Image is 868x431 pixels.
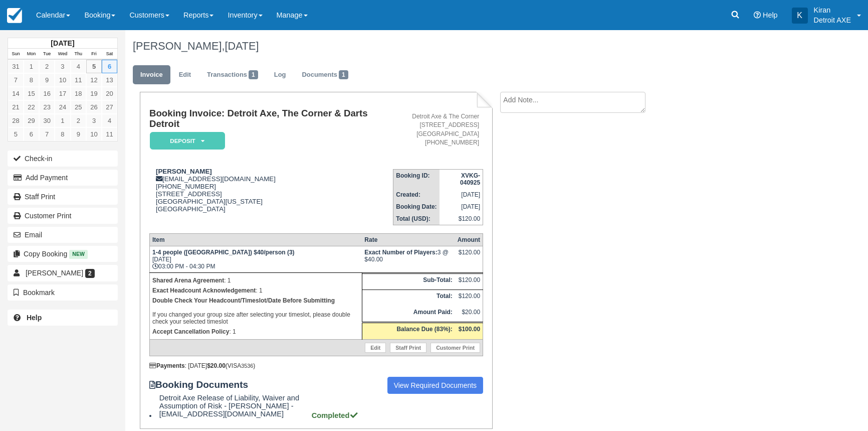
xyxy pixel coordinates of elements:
p: Kiran [814,5,851,15]
a: 31 [8,60,24,73]
th: Mon [24,49,39,60]
a: Invoice [133,65,170,85]
a: 3 [55,60,70,73]
strong: Accept Cancellation Policy [152,328,229,335]
a: 9 [71,127,86,141]
div: [EMAIL_ADDRESS][DOMAIN_NAME] [PHONE_NUMBER] [STREET_ADDRESS] [GEOGRAPHIC_DATA][US_STATE] [GEOGRAP... [149,168,393,225]
a: Help [8,310,118,326]
p: : 1 [152,327,359,337]
button: Copy Booking New [8,246,118,262]
a: 19 [86,87,102,100]
a: Customer Print [8,208,118,224]
a: Staff Print [8,189,118,205]
th: Created: [393,189,440,201]
small: 3536 [241,363,253,369]
div: : [DATE] (VISA ) [149,362,483,369]
a: Edit [365,343,386,353]
a: [PERSON_NAME] 2 [8,265,118,281]
span: Detroit Axe Release of Liability, Waiver and Assumption of Risk - [PERSON_NAME] - [EMAIL_ADDRESS]... [159,394,310,418]
a: Deposit [149,131,222,150]
strong: 1-4 people ([GEOGRAPHIC_DATA]) $40/person (3) [152,249,295,256]
th: Booking Date: [393,201,440,213]
img: checkfront-main-nav-mini-logo.png [7,8,22,23]
strong: [DATE] [51,39,74,47]
th: Thu [71,49,86,60]
strong: [PERSON_NAME] [156,168,212,175]
strong: $20.00 [207,362,226,369]
button: Add Payment [8,170,118,186]
b: Help [27,314,42,322]
a: Log [267,65,294,85]
a: Transactions1 [199,65,266,85]
a: 26 [86,100,102,114]
a: 22 [24,100,39,114]
th: Fri [86,49,102,60]
a: 2 [39,60,55,73]
h1: Booking Invoice: Detroit Axe, The Corner & Darts Detroit [149,108,393,129]
td: [DATE] [440,201,483,213]
strong: Exact Number of Players [364,249,437,256]
button: Bookmark [8,284,118,301]
a: 28 [8,114,24,127]
td: [DATE] 03:00 PM - 04:30 PM [149,246,362,273]
a: 18 [71,87,86,100]
a: 30 [39,114,55,127]
p: Detroit AXE [814,15,851,25]
a: 7 [39,127,55,141]
a: Documents1 [294,65,355,85]
strong: Completed [312,411,359,419]
a: 24 [55,100,70,114]
button: Email [8,227,118,243]
a: 11 [102,127,117,141]
a: 20 [102,87,117,100]
a: 8 [24,73,39,87]
a: 13 [102,73,117,87]
em: Deposit [150,132,225,150]
td: $20.00 [455,306,483,323]
a: 8 [55,127,70,141]
td: $120.00 [440,213,483,225]
span: 1 [339,70,348,79]
strong: Exact Headcount Acknowledgement [152,287,256,294]
a: Customer Print [430,343,480,353]
a: 3 [86,114,102,127]
th: Wed [55,49,70,60]
th: Sub-Total: [362,273,455,290]
strong: Shared Arena Agreement [152,277,224,284]
th: Amount [455,234,483,246]
th: Sat [102,49,117,60]
a: 10 [55,73,70,87]
th: Total (USD): [393,213,440,225]
h1: [PERSON_NAME], [133,40,769,52]
strong: Payments [149,362,185,369]
th: Balance Due (83%): [362,323,455,340]
div: K [792,8,808,24]
a: Staff Print [390,343,426,353]
p: : 1 [152,285,359,296]
strong: Booking Documents [149,379,258,390]
a: 15 [24,87,39,100]
th: Booking ID: [393,169,440,189]
a: 17 [55,87,70,100]
a: 21 [8,100,24,114]
a: 6 [102,60,117,73]
a: 5 [8,127,24,141]
a: 9 [39,73,55,87]
th: Tue [39,49,55,60]
th: Item [149,234,362,246]
a: 16 [39,87,55,100]
strong: $100.00 [459,326,480,333]
span: [PERSON_NAME] [26,269,83,277]
a: 1 [24,60,39,73]
a: 27 [102,100,117,114]
a: Edit [171,65,198,85]
th: Amount Paid: [362,306,455,323]
a: 10 [86,127,102,141]
td: $120.00 [455,290,483,306]
td: $120.00 [455,273,483,290]
span: Help [763,11,778,19]
a: 25 [71,100,86,114]
p: If you changed your group size after selecting your timeslot, please double check your selected t... [152,296,359,327]
td: [DATE] [440,189,483,201]
td: 3 @ $40.00 [362,246,455,273]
